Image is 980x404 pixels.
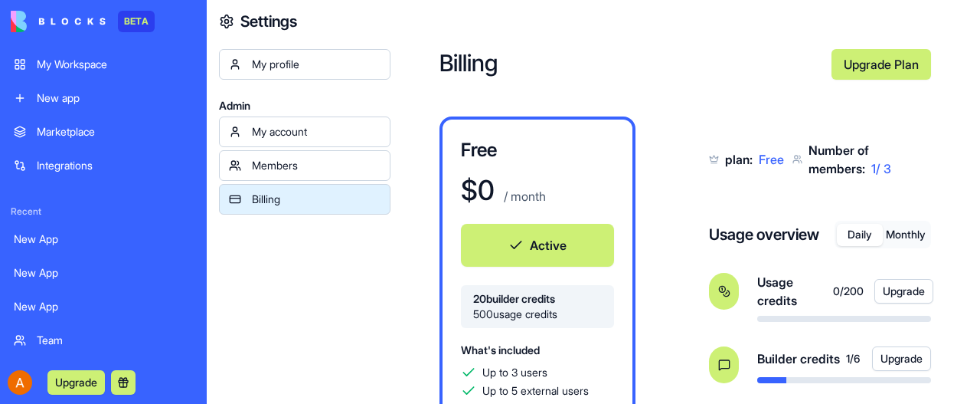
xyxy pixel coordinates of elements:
[482,383,589,399] span: Up to 5 external users
[461,175,495,205] h1: $ 0
[37,90,193,106] div: New app
[14,265,193,281] div: New App
[11,11,155,32] a: BETA
[252,192,381,207] div: Billing
[5,258,202,288] a: New App
[725,152,753,167] span: plan:
[219,150,390,181] a: Members
[219,184,390,215] a: Billing
[252,57,381,72] div: My profile
[874,279,931,304] a: Upgrade
[5,150,202,181] a: Integrations
[831,49,931,80] a: Upgrade Plan
[5,291,202,322] a: New App
[219,98,390,113] span: Admin
[872,347,931,371] button: Upgrade
[874,279,933,304] button: Upgrade
[757,350,840,368] span: Builder credits
[37,57,193,72] div: My Workspace
[252,124,381,140] div: My account
[501,187,546,205] p: / month
[757,273,833,310] span: Usage credits
[833,284,862,299] span: 0 / 200
[473,307,602,322] span: 500 usage credits
[482,365,547,380] span: Up to 3 users
[461,138,614,163] h3: Free
[240,11,297,32] h4: Settings
[118,11,155,32] div: BETA
[14,299,193,314] div: New App
[709,224,819,245] h4: Usage overview
[37,124,193,140] div: Marketplace
[14,232,193,247] div: New App
[439,49,819,80] h2: Billing
[461,343,540,356] span: What's included
[219,117,390,147] a: My account
[37,333,193,348] div: Team
[5,224,202,255] a: New App
[252,158,381,173] div: Members
[5,117,202,147] a: Marketplace
[47,370,105,395] button: Upgrade
[759,152,784,167] span: Free
[37,158,193,173] div: Integrations
[5,205,202,218] span: Recent
[808,143,869,176] span: Number of members:
[846,351,860,366] span: 1 / 6
[11,11,106,32] img: logo
[47,374,105,389] a: Upgrade
[871,161,891,176] span: 1 / 3
[837,224,883,246] button: Daily
[473,291,602,307] span: 20 builder credits
[5,325,202,356] a: Team
[5,83,202,113] a: New app
[8,370,32,395] img: ACg8ocK6yiNEbkF9Pv4roYnkAOki2sZYQrW7UaVyEV6GmURZ_rD7Bw=s96-c
[219,49,390,80] a: My profile
[883,224,929,246] button: Monthly
[461,224,614,267] button: Active
[5,49,202,80] a: My Workspace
